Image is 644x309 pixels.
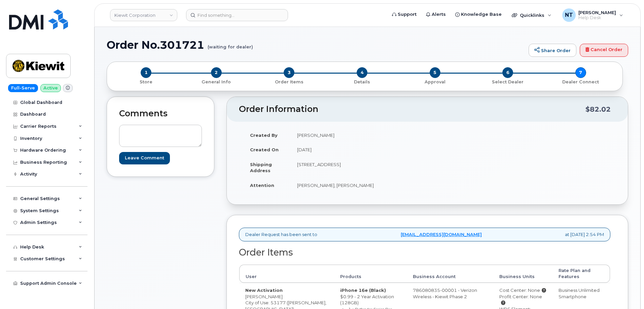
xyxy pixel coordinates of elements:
strong: New Activation [245,287,283,293]
span: 5 [430,67,440,78]
a: 4 Details [326,78,399,85]
th: Products [334,265,407,283]
div: Cost Center: None [499,287,546,294]
div: Dealer Request has been sent to at [DATE] 2:54 PM [239,228,610,241]
p: Store [115,79,177,85]
a: 6 Select Dealer [471,78,544,85]
a: 5 Approval [398,78,471,85]
p: Order Items [255,79,323,85]
th: User [239,265,334,283]
strong: Shipping Address [250,162,272,173]
a: [EMAIL_ADDRESS][DOMAIN_NAME] [401,231,482,238]
span: 4 [357,67,367,78]
div: $82.02 [585,103,611,116]
small: (waiting for dealer) [208,39,253,49]
input: Leave Comment [119,152,170,164]
span: 1 [141,67,151,78]
p: Select Dealer [474,79,542,85]
td: [DATE] [291,142,422,157]
div: Profit Center: None [499,294,546,306]
td: [PERSON_NAME] [291,128,422,143]
p: Details [328,79,396,85]
p: Approval [401,79,469,85]
p: General Info [183,79,250,85]
strong: iPhone 16e (Black) [340,287,386,293]
span: 2 [211,67,222,78]
a: 3 Order Items [253,78,326,85]
th: Rate Plan and Features [552,265,610,283]
td: [STREET_ADDRESS] [291,157,422,178]
a: 2 General Info [180,78,253,85]
strong: Created On [250,147,279,152]
h2: Order Information [239,105,585,114]
a: 1 Store [112,78,180,85]
h1: Order No.301721 [107,39,525,51]
strong: Attention [250,183,274,188]
h2: Comments [119,109,202,118]
span: 3 [284,67,294,78]
th: Business Account [407,265,493,283]
strong: Created By [250,132,278,138]
td: [PERSON_NAME], [PERSON_NAME] [291,178,422,193]
span: 6 [502,67,513,78]
th: Business Units [493,265,552,283]
h2: Order Items [239,247,610,258]
a: Share Order [529,44,576,57]
a: Cancel Order [580,44,628,57]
